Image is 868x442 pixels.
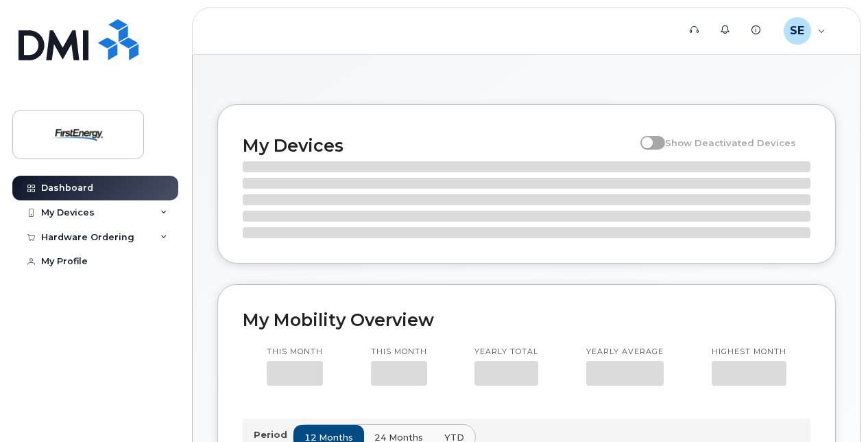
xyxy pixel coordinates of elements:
p: Yearly average [586,347,664,358]
h2: My Devices [243,135,634,156]
p: Highest month [712,347,786,358]
p: Yearly total [474,347,538,358]
p: This month [267,347,323,358]
span: Show Deactivated Devices [665,137,796,148]
p: This month [371,347,427,358]
h2: My Mobility Overview [243,310,810,330]
input: Show Deactivated Devices [640,130,651,141]
p: Period [254,428,293,441]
